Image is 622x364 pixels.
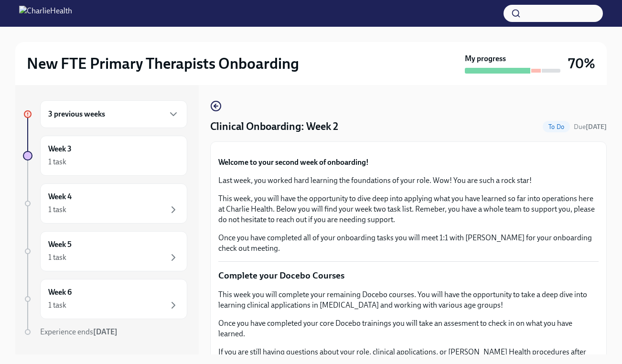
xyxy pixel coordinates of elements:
[48,204,66,215] div: 1 task
[23,136,187,176] a: Week 31 task
[218,289,599,310] p: This week you will complete your remaining Docebo courses. You will have the opportunity to take ...
[574,123,607,131] span: Due
[23,279,187,319] a: Week 61 task
[218,269,599,282] p: Complete your Docebo Courses
[48,192,72,202] h6: Week 4
[93,327,118,336] strong: [DATE]
[40,327,118,336] span: Experience ends
[48,300,66,310] div: 1 task
[586,123,607,131] strong: [DATE]
[23,183,187,224] a: Week 41 task
[27,54,299,73] h2: New FTE Primary Therapists Onboarding
[48,109,105,119] h6: 3 previous weeks
[40,100,187,128] div: 3 previous weeks
[19,6,72,21] img: CharlieHealth
[48,157,66,167] div: 1 task
[210,119,338,134] h4: Clinical Onboarding: Week 2
[48,252,66,263] div: 1 task
[218,193,599,225] p: This week, you will have the opportunity to dive deep into applying what you have learned so far ...
[218,175,599,186] p: Last week, you worked hard learning the foundations of your role. Wow! You are such a rock star!
[218,233,599,254] p: Once you have completed all of your onboarding tasks you will meet 1:1 with [PERSON_NAME] for you...
[543,123,570,130] span: To Do
[218,158,369,167] strong: Welcome to your second week of onboarding!
[465,54,506,64] strong: My progress
[568,55,595,72] h3: 70%
[48,239,72,250] h6: Week 5
[23,231,187,271] a: Week 51 task
[48,287,72,298] h6: Week 6
[218,318,599,339] p: Once you have completed your core Docebo trainings you will take an assesment to check in on what...
[48,144,72,154] h6: Week 3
